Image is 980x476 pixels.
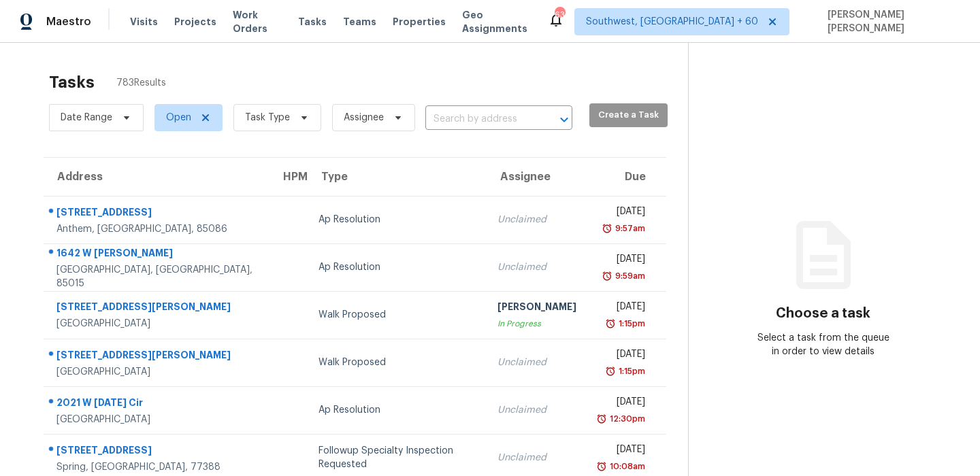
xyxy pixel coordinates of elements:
div: Ap Resolution [318,213,476,226]
div: 10:08am [607,460,645,473]
div: Select a task from the queue in order to view details [756,331,891,358]
span: Tasks [298,17,327,27]
img: Overdue Alarm Icon [596,412,607,426]
span: Teams [343,15,376,29]
button: Create a Task [589,103,668,127]
div: Unclaimed [497,403,576,417]
div: Unclaimed [497,213,576,226]
div: 9:57am [612,222,645,235]
span: Assignee [344,111,384,124]
div: Walk Proposed [318,308,476,322]
button: Open [555,110,574,129]
th: HPM [269,158,308,196]
div: Unclaimed [497,451,576,464]
th: Due [587,158,666,196]
div: Ap Resolution [318,403,476,417]
div: [PERSON_NAME] [497,300,576,317]
span: Open [166,111,191,124]
span: [PERSON_NAME] [PERSON_NAME] [822,8,960,35]
span: 783 Results [116,76,166,90]
div: [DATE] [598,252,645,269]
div: [DATE] [598,443,645,460]
img: Overdue Alarm Icon [605,364,616,378]
div: [DATE] [598,395,645,412]
div: In Progress [497,317,576,330]
div: [GEOGRAPHIC_DATA] [56,365,259,379]
span: Task Type [245,111,290,124]
span: Date Range [61,111,112,124]
span: Geo Assignments [462,8,532,35]
span: Create a Task [596,107,661,123]
div: [STREET_ADDRESS] [56,205,259,222]
input: Search by address [425,109,534,130]
div: [STREET_ADDRESS][PERSON_NAME] [56,300,259,317]
h3: Choose a task [776,307,870,320]
th: Address [44,158,269,196]
span: Maestro [46,15,91,29]
div: Followup Specialty Inspection Requested [318,444,476,471]
div: [DATE] [598,347,645,364]
div: Anthem, [GEOGRAPHIC_DATA], 85086 [56,222,259,236]
div: [STREET_ADDRESS][PERSON_NAME] [56,348,259,365]
div: Unclaimed [497,260,576,274]
div: 1:15pm [616,317,645,330]
div: [GEOGRAPHIC_DATA] [56,413,259,426]
span: Work Orders [233,8,282,35]
div: 1642 W [PERSON_NAME] [56,246,259,263]
span: Projects [174,15,216,29]
th: Assignee [487,158,587,196]
img: Overdue Alarm Icon [602,269,612,283]
div: 12:30pm [607,412,645,426]
div: [STREET_ADDRESS] [56,443,259,460]
div: [DATE] [598,205,645,222]
div: Spring, [GEOGRAPHIC_DATA], 77388 [56,460,259,474]
div: [GEOGRAPHIC_DATA], [GEOGRAPHIC_DATA], 85015 [56,263,259,290]
div: 630 [555,8,564,22]
img: Overdue Alarm Icon [596,460,607,473]
div: 1:15pm [616,364,645,378]
img: Overdue Alarm Icon [605,317,616,330]
div: [DATE] [598,300,645,317]
img: Overdue Alarm Icon [602,222,612,235]
h2: Tasks [49,75,95,89]
span: Properties [393,15,446,29]
span: Southwest, [GEOGRAPHIC_DATA] + 60 [586,15,758,29]
div: Unclaimed [497,356,576,369]
div: Ap Resolution [318,260,476,274]
span: Visits [130,15,158,29]
div: Walk Proposed [318,356,476,369]
div: 9:59am [612,269,645,283]
div: 2021 W [DATE] Cir [56,396,259,413]
th: Type [308,158,487,196]
div: [GEOGRAPHIC_DATA] [56,317,259,330]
